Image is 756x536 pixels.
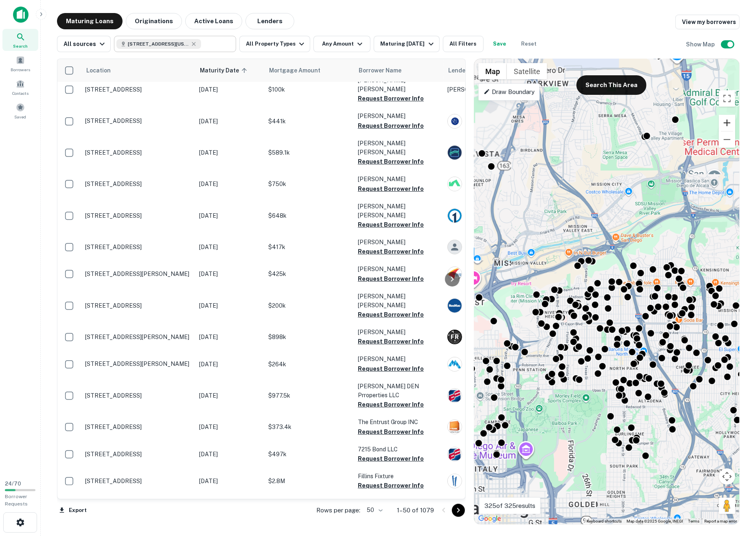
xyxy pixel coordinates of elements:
p: [STREET_ADDRESS] [85,302,191,309]
button: Lenders [245,13,294,29]
h6: Show Map [686,40,716,49]
p: [DATE] [199,301,260,310]
p: [DATE] [199,85,260,94]
button: All sources [57,36,111,52]
p: $373.4k [268,422,350,431]
p: [STREET_ADDRESS] [85,117,191,125]
p: [STREET_ADDRESS] [85,149,191,156]
p: [STREET_ADDRESS] [85,212,191,219]
th: Borrower Name [354,59,443,82]
p: [DATE] [199,179,260,188]
p: $441k [268,117,350,126]
span: Mortgage Amount [269,66,331,75]
button: Map camera controls [719,468,735,485]
p: [PERSON_NAME] DEN Prroperties LLC [358,382,439,400]
button: Save your search to get updates of matches that match your search criteria. [487,36,513,52]
button: All Filters [443,36,484,52]
p: $648k [268,211,350,220]
p: 7215 Bond LLC [358,445,439,454]
th: Location [81,59,195,82]
p: [DATE] [199,360,260,369]
span: Maturity Date [200,66,250,75]
button: Request Borrower Info [358,94,424,103]
th: Mortgage Amount [264,59,354,82]
button: Request Borrower Info [358,400,424,409]
a: Report a map error [704,519,737,523]
span: Map data ©2025 Google, INEGI [627,519,683,523]
a: Terms (opens in new tab) [688,519,699,523]
p: The Entrust Group INC [358,418,439,427]
button: Request Borrower Info [358,454,424,464]
button: Zoom out [719,131,735,148]
img: capitalize-icon.png [13,7,28,23]
p: [STREET_ADDRESS] [85,86,191,93]
p: [DATE] [199,391,260,400]
p: $898k [268,333,350,341]
p: 325 of 325 results [484,501,535,511]
span: Borrowers [11,66,30,73]
button: Request Borrower Info [358,220,424,230]
p: Rows per page: [316,505,360,515]
button: Request Borrower Info [358,274,424,284]
button: Maturing [DATE] [374,36,439,52]
p: [PERSON_NAME] [358,328,439,337]
p: $200k [268,301,350,310]
p: $750k [268,179,350,188]
a: Open this area in Google Maps (opens a new window) [476,514,503,524]
button: All Property Types [239,36,310,52]
p: $264k [268,360,350,369]
span: [STREET_ADDRESS][US_STATE] [128,40,189,48]
div: Maturing [DATE] [380,39,436,49]
button: Request Borrower Info [358,427,424,437]
div: All sources [64,39,107,49]
button: Request Borrower Info [358,310,424,319]
button: Request Borrower Info [358,157,424,166]
button: Reset [516,36,542,52]
p: [PERSON_NAME] [PERSON_NAME] [358,292,439,310]
button: Toggle fullscreen view [719,90,735,107]
th: Maturity Date [195,59,264,82]
button: Request Borrower Info [358,481,424,490]
button: Zoom in [719,115,735,131]
p: [DATE] [199,148,260,157]
p: [PERSON_NAME] [358,112,439,120]
p: $417k [268,243,350,252]
button: Request Borrower Info [358,364,424,374]
span: Location [86,66,111,75]
p: [PERSON_NAME] [358,238,439,247]
p: [STREET_ADDRESS] [85,477,191,485]
p: [STREET_ADDRESS] [85,423,191,431]
p: [STREET_ADDRESS] [85,180,191,188]
span: Borrower Requests [5,494,28,507]
a: View my borrowers [675,15,740,29]
a: Saved [2,100,38,122]
p: [DATE] [199,243,260,252]
div: 50 [364,504,384,516]
p: $589.1k [268,148,350,157]
p: Lemon Tree ON Lincoln LLC [358,499,439,508]
span: Contacts [12,90,28,96]
button: Request Borrower Info [358,247,424,256]
p: $425k [268,269,350,278]
button: Request Borrower Info [358,121,424,131]
span: 24 / 70 [5,481,21,487]
button: Request Borrower Info [358,337,424,346]
button: Maturing Loans [57,13,123,29]
p: [DATE] [199,211,260,220]
p: $497k [268,450,350,459]
p: [PERSON_NAME] [358,265,439,273]
p: $2.8M [268,477,350,486]
div: Borrowers [2,53,38,74]
p: [DATE] [199,450,260,459]
p: [PERSON_NAME] [PERSON_NAME] [358,202,439,220]
iframe: Chat Widget [715,471,756,510]
p: [PERSON_NAME] [358,175,439,184]
p: [STREET_ADDRESS] [85,392,191,399]
p: [DATE] [199,333,260,341]
p: $977.5k [268,391,350,400]
span: Saved [15,114,26,120]
p: $100k [268,85,350,94]
button: Show street map [478,63,507,79]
